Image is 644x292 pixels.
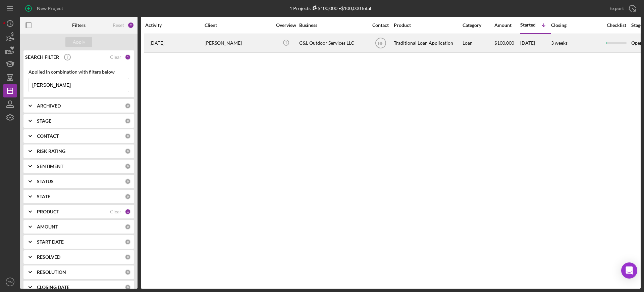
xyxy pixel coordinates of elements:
[125,178,131,184] div: 0
[311,5,337,11] div: $100,000
[37,194,50,199] b: STATE
[273,23,299,28] div: Overview
[37,133,59,139] b: CONTACT
[29,69,129,75] div: Applied in combination with filters below
[37,239,64,245] b: START DATE
[378,41,383,46] text: HF
[72,23,86,28] b: Filters
[299,34,366,52] div: C&L Outdoor Services LLC
[125,194,131,200] div: 0
[150,40,164,46] time: 2025-08-18 15:33
[463,34,494,52] div: Loan
[8,280,13,284] text: RM
[621,262,637,279] div: Open Intercom Messenger
[289,5,371,11] div: 1 Projects • $100,000 Total
[37,269,66,275] b: RESOLUTION
[368,23,393,28] div: Contact
[125,239,131,245] div: 0
[299,23,366,28] div: Business
[37,254,60,260] b: RESOLVED
[205,34,272,52] div: [PERSON_NAME]
[37,179,54,184] b: STATUS
[125,284,131,290] div: 0
[603,2,641,15] button: Export
[37,2,63,15] div: New Project
[602,23,631,28] div: Checklist
[110,209,121,214] div: Clear
[110,54,121,60] div: Clear
[551,23,601,28] div: Closing
[125,133,131,139] div: 0
[125,209,131,215] div: 1
[3,275,17,289] button: RM
[37,285,69,290] b: CLOSING DATE
[125,254,131,260] div: 0
[125,163,131,169] div: 0
[145,23,204,28] div: Activity
[551,40,568,46] time: 3 weeks
[37,103,61,109] b: ARCHIVED
[37,118,51,124] b: STAGE
[125,269,131,275] div: 0
[73,37,85,47] div: Apply
[37,209,59,214] b: PRODUCT
[609,2,624,15] div: Export
[25,54,59,60] b: SEARCH FILTER
[494,23,520,28] div: Amount
[127,22,134,29] div: 2
[205,23,272,28] div: Client
[463,23,494,28] div: Category
[125,224,131,230] div: 0
[394,34,461,52] div: Traditional Loan Application
[20,2,70,15] button: New Project
[125,54,131,60] div: 1
[394,23,461,28] div: Product
[37,224,58,230] b: AMOUNT
[520,22,536,28] div: Started
[113,23,124,28] div: Reset
[37,164,63,169] b: SENTIMENT
[125,103,131,109] div: 0
[65,37,92,47] button: Apply
[125,148,131,154] div: 0
[494,40,514,46] span: $100,000
[520,34,550,52] div: [DATE]
[125,118,131,124] div: 0
[37,149,65,154] b: RISK RATING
